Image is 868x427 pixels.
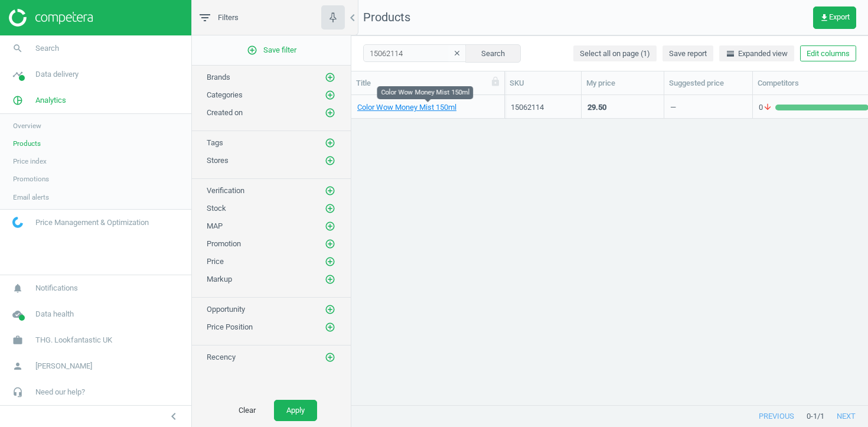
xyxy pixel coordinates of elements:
button: Apply [274,400,317,421]
button: horizontal_splitExpanded view [719,45,794,62]
i: search [6,37,29,60]
span: Need our help? [35,387,85,397]
button: add_circle_outline [324,71,336,83]
span: Save report [669,48,707,59]
i: horizontal_split [726,49,735,58]
i: add_circle_outline [325,256,335,267]
i: arrow_downward [763,102,772,113]
span: Price index [13,157,47,166]
i: notifications [6,277,29,299]
a: Color Wow Money Mist 150ml [357,102,456,113]
span: Verification [207,186,244,195]
span: 0 - 1 [807,411,817,422]
button: chevron_left [159,409,188,424]
i: clear [453,49,461,57]
span: Data delivery [35,69,79,80]
div: 29.50 [588,102,606,113]
div: Color Wow Money Mist 150ml [377,86,474,99]
span: Products [13,139,41,148]
span: 0 [759,102,775,113]
button: add_circle_outline [324,273,336,285]
span: [PERSON_NAME] [35,361,92,371]
span: Promotion [207,239,241,248]
button: Save report [663,45,713,62]
i: timeline [6,63,29,86]
i: get_app [820,13,829,22]
div: grid [351,95,868,405]
i: add_circle_outline [247,45,257,56]
span: Select all on page (1) [580,48,650,59]
i: add_circle_outline [325,90,335,100]
span: Brands [207,73,230,82]
i: add_circle_outline [325,185,335,196]
button: add_circle_outline [324,321,336,333]
button: add_circle_outline [324,155,336,167]
img: wGWNvw8QSZomAAAAABJRU5ErkJggg== [12,217,23,228]
button: add_circle_outline [324,351,336,363]
span: Expanded view [726,48,788,59]
span: THG. Lookfantastic UK [35,335,112,345]
input: SKU/Title search [363,44,466,62]
span: Export [820,13,850,22]
div: My price [586,78,659,89]
button: next [824,406,868,427]
i: add_circle_outline [325,322,335,333]
i: chevron_left [167,409,181,423]
button: add_circle_outline [324,203,336,214]
i: cloud_done [6,303,29,325]
i: chevron_left [345,11,360,25]
button: add_circle_outlineSave filter [192,38,351,62]
span: Stores [207,156,229,165]
div: 15062114 [511,102,575,113]
div: SKU [510,78,576,89]
i: work [6,329,29,351]
img: ajHJNr6hYgQAAAAASUVORK5CYII= [9,9,93,27]
button: add_circle_outline [324,238,336,250]
i: headset_mic [6,381,29,403]
span: Price Management & Optimization [35,217,149,228]
button: add_circle_outline [324,185,336,197]
span: Opportunity [207,305,245,314]
i: add_circle_outline [325,352,335,363]
button: add_circle_outline [324,89,336,101]
i: add_circle_outline [325,239,335,249]
button: Clear [226,400,268,421]
span: Created on [207,108,243,117]
button: add_circle_outline [324,304,336,315]
span: Products [363,10,410,24]
span: Stock [207,204,226,213]
span: Tags [207,138,223,147]
button: previous [746,406,807,427]
div: — [670,102,676,117]
button: add_circle_outline [324,107,336,119]
span: Categories [207,90,243,99]
span: Data health [35,309,74,320]
button: add_circle_outline [324,256,336,268]
span: Price Position [207,322,253,331]
span: Analytics [35,95,66,106]
i: pie_chart_outlined [6,89,29,112]
i: add_circle_outline [325,274,335,285]
button: get_appExport [813,6,856,29]
span: Promotions [13,174,49,184]
div: Title [356,78,500,89]
i: add_circle_outline [325,155,335,166]
span: Notifications [35,283,78,294]
i: add_circle_outline [325,304,335,315]
span: Email alerts [13,193,49,202]
span: Price [207,257,224,266]
button: Select all on page (1) [573,45,657,62]
button: clear [448,45,466,62]
span: Filters [218,12,239,23]
span: Markup [207,275,232,283]
span: MAP [207,221,223,230]
i: add_circle_outline [325,221,335,232]
button: Edit columns [800,45,856,62]
span: / 1 [817,411,824,422]
span: Recency [207,353,236,361]
i: person [6,355,29,377]
i: filter_list [198,11,212,25]
i: add_circle_outline [325,72,335,83]
i: add_circle_outline [325,107,335,118]
button: Search [465,44,521,62]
